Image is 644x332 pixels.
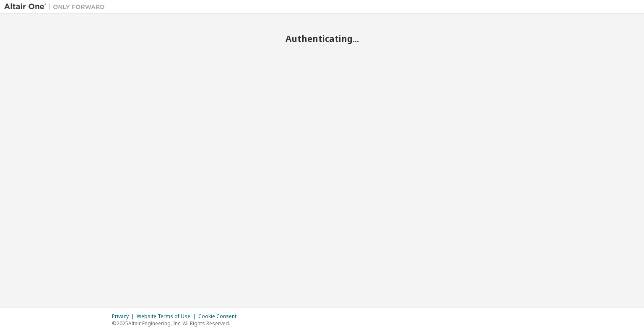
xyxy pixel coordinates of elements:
[4,33,640,44] h2: Authenticating...
[198,313,241,320] div: Cookie Consent
[112,320,241,327] p: © 2025 Altair Engineering, Inc. All Rights Reserved.
[137,313,198,320] div: Website Terms of Use
[4,3,109,11] img: Altair One
[112,313,137,320] div: Privacy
